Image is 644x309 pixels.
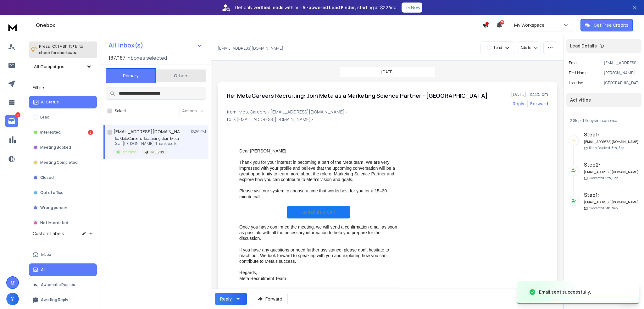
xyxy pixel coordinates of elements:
p: Contacted [589,206,618,211]
div: Once you have confirmed the meeting, we will send a confirmation email as soon as possible with a... [239,224,398,241]
h1: All Inbox(s) [108,42,143,48]
p: Meeting Completed [40,160,78,165]
span: Ctrl + Shift + k [51,43,78,50]
p: Lead Details [570,43,597,49]
button: Reply [215,293,247,305]
h6: Step 1 : [584,131,639,138]
a: Schedule a Call [287,206,350,218]
p: Dear [PERSON_NAME], Thank you for [114,141,179,146]
p: Interested [122,150,136,154]
button: Closed [29,171,97,184]
p: My Workspace [514,22,547,28]
button: Try Now [402,3,422,13]
h1: All Campaigns [34,63,64,70]
span: 8th, Sep [611,146,624,150]
p: First Name [569,70,587,75]
p: Awaiting Reply [41,297,68,302]
div: Please visit our system to choose a time that works best for you for a 15–30 minute call. [239,188,398,199]
h3: Custom Labels [33,230,64,237]
button: Automatic Replies [29,279,97,291]
p: Not Interested [40,220,68,225]
h6: Step 1 : [584,191,639,199]
span: 50 [500,20,504,25]
button: All [29,263,97,276]
h3: Filters [29,83,97,92]
div: 3 [88,130,93,135]
p: Add to [520,45,531,50]
span: 187 / 187 [108,54,125,62]
img: logo [6,21,19,33]
strong: verified leads [253,4,283,11]
p: to: <[EMAIL_ADDRESS][DOMAIN_NAME]> [227,116,548,123]
p: All Status [41,100,59,105]
strong: AI-powered Lead Finder, [303,4,356,11]
a: 3 [5,115,18,127]
button: Wrong person [29,201,97,214]
div: Reply [220,296,232,302]
h6: [EMAIL_ADDRESS][DOMAIN_NAME] [584,200,639,205]
p: Get only with our starting at $22/mo [235,4,397,11]
button: Inbox [29,248,97,261]
p: Re: MetaCareers Recruiting: Join Meta [114,136,179,141]
div: Regards, Meta Recruitment Team [239,270,398,281]
p: Wrong person [40,205,67,210]
p: Contacted [589,176,618,180]
span: 5th, Sep [605,206,618,210]
p: Closed [40,175,54,180]
button: Primary [106,68,156,83]
button: All Status [29,96,97,108]
span: 3 days in sequence [585,118,617,123]
button: Awaiting Reply [29,294,97,306]
h1: Re: MetaCareers Recruiting: Join Meta as a Marketing Science Partner - [GEOGRAPHIC_DATA] [227,91,488,100]
div: Email sent successfully. [539,289,591,295]
button: Interested3 [29,126,97,139]
div: Thank you for your interest in becoming a part of the Meta team. We are very impressed with your ... [239,159,398,182]
h3: Inboxes selected [127,54,167,62]
p: Press to check for shortcuts. [39,43,83,56]
p: Automatic Replies [41,282,75,287]
p: location [569,80,583,86]
p: Meeting Booked [40,145,71,150]
div: Forward [530,101,548,107]
h6: [EMAIL_ADDRESS][DOMAIN_NAME] [584,140,639,144]
button: Reply [513,101,525,107]
button: Lead [29,111,97,124]
button: Y [6,293,19,305]
p: from: MetaCareers <[EMAIL_ADDRESS][DOMAIN_NAME]> [227,109,548,115]
button: Meeting Completed [29,156,97,169]
p: [PERSON_NAME] [604,70,639,75]
div: | [570,118,638,123]
p: 3 [15,112,20,117]
p: Lead [494,45,502,50]
button: All Campaigns [29,60,97,73]
p: IN 05/09 [150,150,164,155]
p: All [41,267,46,272]
p: Interested [40,130,61,135]
button: Out of office [29,186,97,199]
h6: [EMAIL_ADDRESS][DOMAIN_NAME] [584,170,639,174]
p: Try Now [403,4,420,11]
span: 2 Steps [570,118,582,123]
p: Get Free Credits [594,22,629,28]
p: Email [569,60,579,65]
p: [EMAIL_ADDRESS][DOMAIN_NAME] [218,46,283,51]
p: [DATE] : 12:25 pm [511,91,548,97]
button: Meeting Booked [29,141,97,154]
div: If you have any questions or need further assistance, please don’t hesitate to reach out. We look... [239,247,398,264]
p: [GEOGRAPHIC_DATA] [604,80,639,86]
p: [EMAIL_ADDRESS][DOMAIN_NAME] [604,60,639,65]
button: Not Interested [29,217,97,229]
p: Lead [40,115,49,120]
p: Reply Received [589,146,624,150]
p: [DATE] [381,69,394,74]
h1: [EMAIL_ADDRESS][DOMAIN_NAME] [114,129,183,135]
button: Get Free Credits [580,19,633,31]
p: 12:26 PM [191,129,206,134]
span: 6th, Sep [605,176,618,180]
h6: Step 2 : [584,161,639,168]
p: Inbox [41,252,51,257]
button: Forward [252,293,288,305]
p: Out of office [40,190,64,195]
